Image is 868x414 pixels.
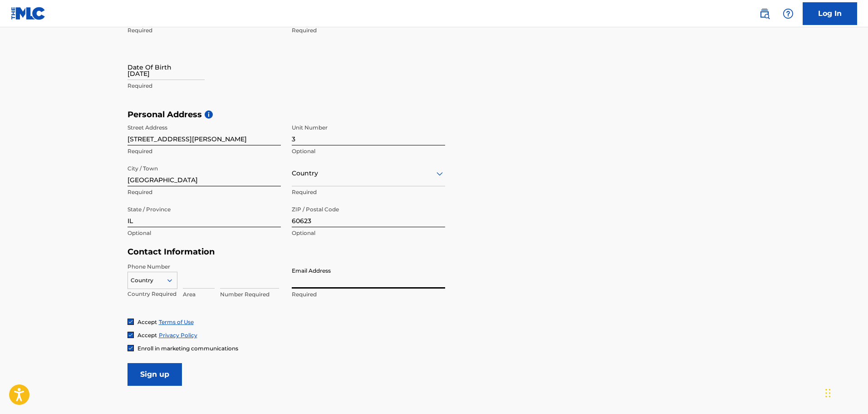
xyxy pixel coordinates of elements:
[292,26,445,35] p: Required
[159,319,194,325] a: Terms of Use
[783,8,794,19] img: help
[128,363,182,386] input: Sign up
[128,188,281,196] p: Required
[292,147,445,155] p: Optional
[137,345,238,352] span: Enroll in marketing communications
[779,5,797,23] div: Help
[759,8,770,19] img: search
[128,345,133,351] img: checkbox
[137,332,157,339] span: Accept
[292,188,445,196] p: Required
[803,2,857,25] a: Log In
[220,290,279,299] p: Number Required
[128,147,281,155] p: Required
[128,332,133,338] img: checkbox
[205,110,213,119] span: i
[11,7,46,20] img: MLC Logo
[292,229,445,237] p: Optional
[128,290,177,298] p: Country Required
[823,370,868,414] iframe: Chat Widget
[825,379,831,407] div: Drag
[128,229,281,237] p: Optional
[128,26,281,35] p: Required
[128,247,445,257] h5: Contact Information
[128,110,741,120] h5: Personal Address
[183,290,215,299] p: Area
[128,319,133,324] img: checkbox
[159,332,197,339] a: Privacy Policy
[755,5,774,23] a: Public Search
[128,82,281,90] p: Required
[292,290,445,299] p: Required
[137,319,157,325] span: Accept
